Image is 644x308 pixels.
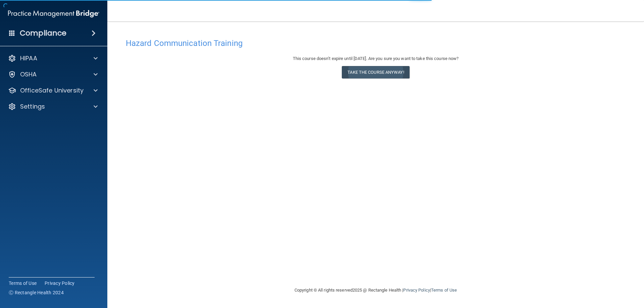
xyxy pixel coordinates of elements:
[20,86,84,95] p: OfficeSafe University
[8,54,98,62] a: HIPAA
[342,66,409,78] button: Take the course anyway!
[431,288,457,293] a: Terms of Use
[20,54,37,62] p: HIPAA
[20,70,37,78] p: OSHA
[126,55,626,63] div: This course doesn’t expire until [DATE]. Are you sure you want to take this course now?
[9,280,37,287] a: Terms of Use
[20,28,66,38] h4: Compliance
[403,288,430,293] a: Privacy Policy
[45,280,75,287] a: Privacy Policy
[8,103,98,111] a: Settings
[8,70,98,78] a: OSHA
[253,280,498,301] div: Copyright © All rights reserved 2025 @ Rectangle Health | |
[8,86,98,95] a: OfficeSafe University
[20,103,45,111] p: Settings
[8,7,99,20] img: PMB logo
[9,289,64,296] span: Ⓒ Rectangle Health 2024
[126,39,626,48] h4: Hazard Communication Training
